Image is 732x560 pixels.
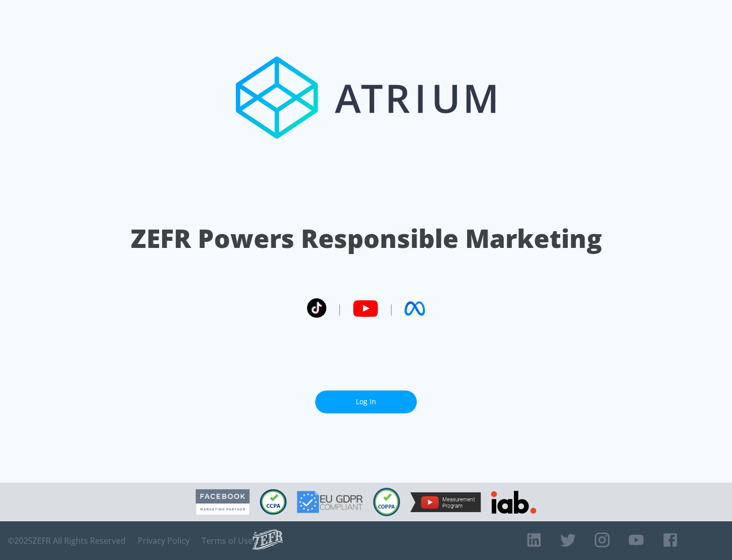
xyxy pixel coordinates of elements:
a: Privacy Policy [138,536,190,546]
img: IAB [491,491,536,514]
img: COPPA Compliant [373,488,400,516]
a: Terms of Use [202,536,253,546]
img: Facebook Marketing Partner [196,489,250,515]
span: | [388,301,394,316]
span: | [337,301,343,316]
img: YouTube Measurement Program [410,492,481,512]
span: © 2025 ZEFR All Rights Reserved [8,536,126,546]
a: Log In [315,390,417,413]
img: CCPA Compliant [260,489,287,515]
img: GDPR Compliant [297,491,363,513]
h1: ZEFR Powers Responsible Marketing [131,221,602,256]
